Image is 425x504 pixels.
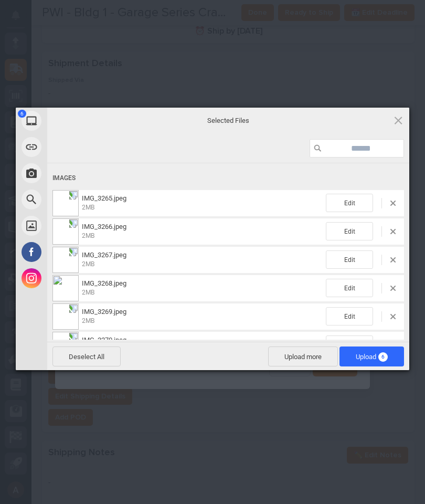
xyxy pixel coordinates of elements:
[356,353,388,361] span: Upload
[52,218,79,245] img: 750f79a0-c1d9-44ab-8e6e-6cbc456cd751
[82,251,126,259] span: IMG_3267.jpeg
[378,352,388,362] span: 6
[339,346,404,366] span: Upload
[326,279,373,297] span: Edit
[82,317,94,324] span: 2MB
[79,279,326,297] span: IMG_3268.jpeg
[52,169,404,188] div: Images
[392,114,404,126] span: Click here or hit ESC to close picker
[52,346,121,366] span: Deselect All
[82,232,94,239] span: 2MB
[16,186,142,213] div: Web Search
[79,336,326,353] span: IMG_3270.jpeg
[52,247,79,273] img: 9add99a2-051b-4b82-9e9e-4506990dc776
[18,110,26,118] span: 6
[326,222,373,240] span: Edit
[79,223,326,240] span: IMG_3266.jpeg
[52,275,79,301] img: b00321fa-ff06-494c-8632-e08499b129b8
[16,239,142,265] div: Facebook
[16,160,142,186] div: Take Photo
[79,251,326,268] span: IMG_3267.jpeg
[326,250,373,269] span: Edit
[326,307,373,325] span: Edit
[326,194,373,212] span: Edit
[52,303,79,330] img: 3b35d7df-0d84-4e08-9413-9e0d11ebcd58
[82,289,94,296] span: 2MB
[52,190,79,216] img: 87fa65ff-01a4-48d2-b0fd-233b0c3cc639
[82,279,126,287] span: IMG_3268.jpeg
[268,346,338,366] span: Upload more
[16,265,142,291] div: Instagram
[82,260,94,268] span: 2MB
[82,204,94,211] span: 2MB
[82,336,126,344] span: IMG_3270.jpeg
[16,134,142,160] div: Link (URL)
[123,116,333,125] span: Selected Files
[16,213,142,239] div: Unsplash
[326,335,373,354] span: Edit
[52,332,79,358] img: a520d758-a401-439d-82f1-ed3d63a4546f
[82,194,126,202] span: IMG_3265.jpeg
[82,308,126,316] span: IMG_3269.jpeg
[79,308,326,325] span: IMG_3269.jpeg
[79,194,326,212] span: IMG_3265.jpeg
[16,108,142,134] div: My Device
[82,223,126,230] span: IMG_3266.jpeg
